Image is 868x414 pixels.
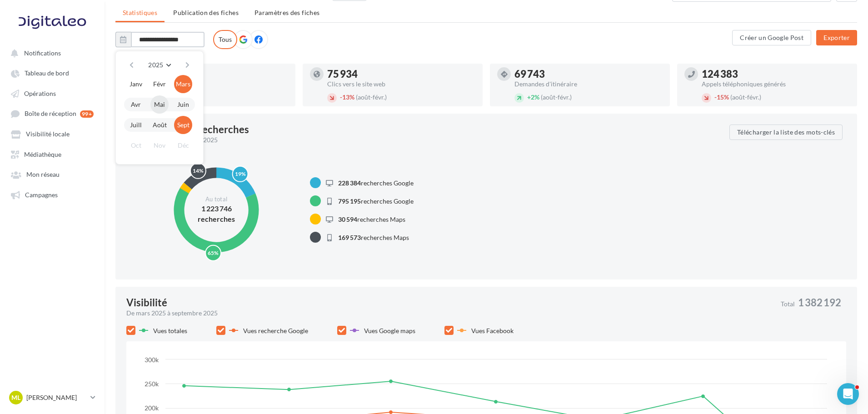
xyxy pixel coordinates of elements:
[150,95,169,114] button: Mai
[126,298,167,308] div: Visibilité
[127,116,145,134] button: Juill
[5,146,99,162] a: Médiathèque
[514,69,663,79] div: 69 743
[781,301,795,307] span: Total
[145,404,159,412] text: 200k
[338,234,409,241] span: recherches Maps
[145,356,159,364] text: 300k
[126,135,722,145] div: De mars 2025 à septembre 2025
[340,93,354,101] span: 13%
[730,93,761,101] span: (août-févr.)
[338,179,414,187] span: recherches Google
[7,389,97,406] a: ML [PERSON_NAME]
[541,93,572,101] span: (août-févr.)
[145,380,159,388] text: 250k
[126,309,773,318] div: De mars 2025 à septembre 2025
[514,81,663,87] div: Demandes d'itinéraire
[150,75,169,93] button: Févr
[340,93,342,101] span: -
[26,171,60,179] span: Mon réseau
[714,93,729,101] span: 15%
[11,393,20,402] span: ML
[732,30,811,45] button: Créer un Google Post
[5,186,99,203] a: Campagnes
[714,93,717,101] span: -
[527,93,531,101] span: +
[127,136,145,155] button: Oct
[5,125,99,142] a: Visibilité locale
[471,327,514,334] span: Vues Facebook
[25,191,58,199] span: Campagnes
[338,197,414,205] span: recherches Google
[174,136,192,155] button: Déc
[127,95,145,114] button: Avr
[356,93,387,101] span: (août-févr.)
[174,95,192,114] button: Juin
[140,81,288,87] div: Vues totales
[5,166,99,182] a: Mon réseau
[26,130,70,138] span: Visibilité locale
[150,136,169,155] button: Nov
[5,105,99,122] a: Boîte de réception 99+
[24,150,61,158] span: Médiathèque
[25,110,76,118] span: Boîte de réception
[327,81,475,87] div: Clics vers le site web
[145,59,174,71] button: 2025
[338,179,361,187] span: 228 384
[816,30,857,45] button: Exporter
[837,383,859,405] iframe: Intercom live chat
[25,70,69,77] span: Tableau de bord
[148,61,163,69] span: 2025
[338,234,361,241] span: 169 573
[150,116,169,134] button: Août
[254,9,319,16] span: Paramètres des fiches
[338,197,361,205] span: 795 195
[527,93,539,101] span: 2%
[173,9,239,16] span: Publication des fiches
[26,393,87,402] p: [PERSON_NAME]
[364,327,415,334] span: Vues Google maps
[127,75,145,93] button: Janv
[24,90,56,97] span: Opérations
[213,30,237,49] label: Tous
[5,85,99,101] a: Opérations
[338,215,357,223] span: 30 594
[702,69,850,79] div: 124 383
[5,45,95,61] button: Notifications
[327,69,475,79] div: 75 934
[80,110,94,118] div: 99+
[24,49,61,57] span: Notifications
[702,81,850,87] div: Appels téléphoniques générés
[140,69,288,79] div: 1 382 192
[5,65,99,81] a: Tableau de bord
[338,215,405,223] span: recherches Maps
[798,298,841,308] span: 1 382 192
[174,75,192,93] button: Mars
[153,327,187,334] span: Vues totales
[729,125,843,140] button: Télécharger la liste des mots-clés
[174,116,192,134] button: Sept
[243,327,308,334] span: Vues recherche Google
